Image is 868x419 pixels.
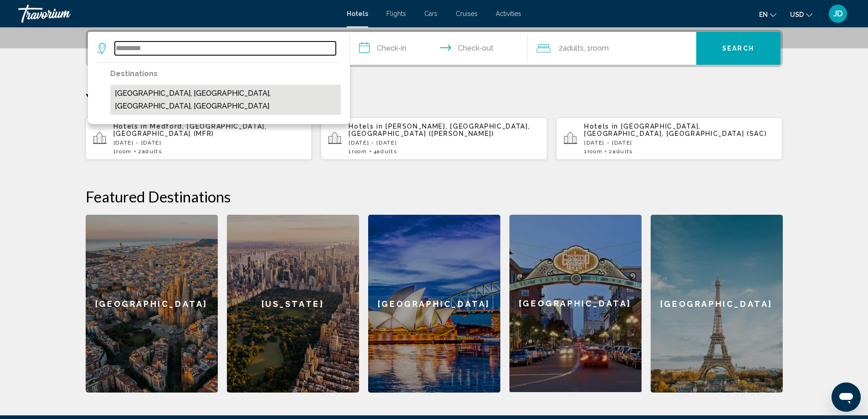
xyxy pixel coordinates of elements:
a: [GEOGRAPHIC_DATA] [368,215,500,393]
button: Search [696,32,781,65]
button: Change language [759,8,776,21]
p: Destinations [110,67,341,80]
a: Cruises [456,10,478,17]
button: Change currency [790,8,812,21]
span: , 1 [584,42,609,55]
div: [GEOGRAPHIC_DATA] [509,215,642,392]
span: [GEOGRAPHIC_DATA], [GEOGRAPHIC_DATA], [GEOGRAPHIC_DATA] (SAC) [584,123,767,137]
iframe: Button to launch messaging window [832,383,861,412]
span: 2 [138,148,162,155]
div: Search widget [88,32,781,65]
span: [PERSON_NAME], [GEOGRAPHIC_DATA], [GEOGRAPHIC_DATA] ([PERSON_NAME]) [349,123,530,137]
button: Travelers: 2 adults, 0 children [528,32,696,65]
button: Hotels in [GEOGRAPHIC_DATA], [GEOGRAPHIC_DATA], [GEOGRAPHIC_DATA] (SAC)[DATE] - [DATE]1Room2Adults [556,117,783,160]
span: en [759,11,768,18]
span: Adults [563,44,584,52]
span: Room [116,148,132,155]
button: Check in and out dates [350,32,528,65]
span: Hotels in [584,123,618,130]
span: JD [833,9,843,18]
button: Hotels in [PERSON_NAME], [GEOGRAPHIC_DATA], [GEOGRAPHIC_DATA] ([PERSON_NAME])[DATE] - [DATE]1Room... [321,117,547,160]
p: [DATE] - [DATE] [584,140,776,146]
a: [GEOGRAPHIC_DATA] [509,215,642,393]
span: Adults [377,148,397,155]
span: Adults [142,148,162,155]
span: Hotels in [113,123,148,130]
p: [DATE] - [DATE] [113,140,305,146]
p: Your Recent Searches [86,90,783,108]
h2: Featured Destinations [86,187,783,206]
a: Cars [424,10,437,17]
span: 2 [559,42,584,55]
span: Room [591,44,609,52]
p: [DATE] - [DATE] [349,140,540,146]
span: 1 [113,148,132,155]
span: 2 [609,148,633,155]
span: Search [722,45,754,52]
span: Hotels in [349,123,383,130]
button: Hotels in Medford, [GEOGRAPHIC_DATA], [GEOGRAPHIC_DATA] (MFR)[DATE] - [DATE]1Room2Adults [86,117,312,160]
a: Flights [386,10,406,17]
a: Travorium [18,5,338,23]
a: [GEOGRAPHIC_DATA] [651,215,783,393]
span: 1 [584,148,602,155]
button: [GEOGRAPHIC_DATA], [GEOGRAPHIC_DATA], [GEOGRAPHIC_DATA], [GEOGRAPHIC_DATA] [110,85,341,115]
a: [GEOGRAPHIC_DATA] [86,215,218,393]
span: 1 [349,148,367,155]
button: User Menu [826,4,850,23]
span: 4 [374,148,397,155]
span: Adults [613,148,633,155]
span: Room [587,148,603,155]
a: Hotels [347,10,368,17]
span: Medford, [GEOGRAPHIC_DATA], [GEOGRAPHIC_DATA] (MFR) [113,123,267,137]
span: Room [352,148,367,155]
a: Activities [496,10,521,17]
a: [US_STATE] [227,215,359,393]
span: USD [790,11,804,18]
